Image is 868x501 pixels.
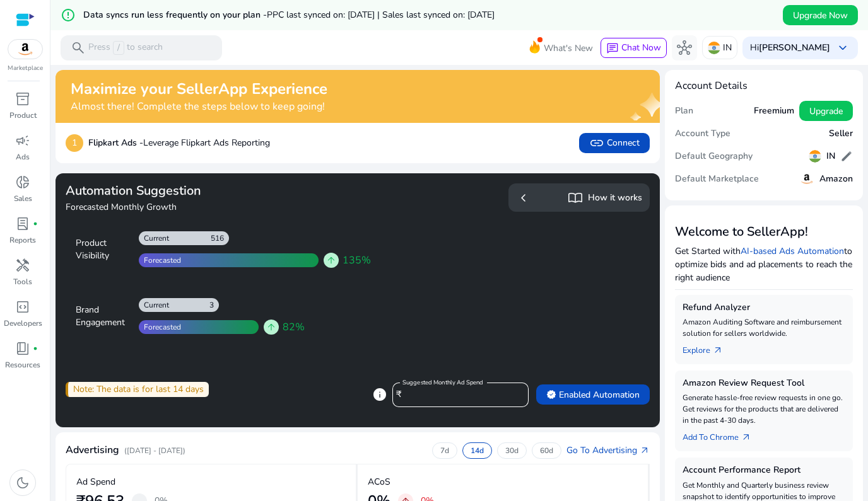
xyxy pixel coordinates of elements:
[66,382,209,397] div: Note: The data is for last 14 days
[5,359,40,371] p: Resources
[66,201,353,214] h4: Forecasted Monthly Growth
[16,151,30,163] p: Ads
[139,233,169,243] div: Current
[683,378,845,389] h5: Amazon Review Request Tool
[33,346,38,351] span: fiber_manual_record
[588,193,642,204] h5: How it works
[440,446,449,456] p: 7d
[88,137,143,149] b: Flipkart Ads -
[799,171,814,187] img: amazon.svg
[683,316,845,339] p: Amazon Auditing Software and reimbursement solution for sellers worldwide.
[675,245,853,284] p: Get Started with to optimize bids and ad placements to reach the right audience
[15,133,30,148] span: campaign
[819,174,853,185] h5: Amazon
[750,43,830,52] p: Hi
[9,234,36,246] p: Reports
[683,392,845,426] p: Generate hassle-free review requests in one go. Get reviews for the products that are delivered i...
[113,41,124,55] span: /
[8,64,43,73] p: Marketplace
[15,175,30,190] span: donut_small
[741,245,844,257] a: AI-based Ads Automation
[579,133,650,153] button: linkConnect
[606,42,619,55] span: chat
[675,129,730,139] h5: Account Type
[683,339,733,357] a: Explorearrow_outward
[675,106,693,117] h5: Plan
[505,446,519,456] p: 30d
[76,304,131,329] div: Brand Engagement
[516,190,531,205] span: chevron_left
[139,300,169,310] div: Current
[343,253,371,268] span: 135%
[754,106,794,117] h5: Freemium
[741,432,751,442] span: arrow_outward
[809,105,843,118] span: Upgrade
[683,302,845,313] h5: Refund Analyzer
[621,42,661,54] span: Chat Now
[71,40,86,55] span: search
[61,8,76,23] mat-icon: error_outline
[66,444,119,456] h4: Advertising
[209,300,219,310] div: 3
[675,80,853,92] h4: Account Details
[14,193,32,204] p: Sales
[402,378,483,387] mat-label: Suggested Monthly Ad Spend
[546,389,556,400] span: verified
[4,318,42,329] p: Developers
[540,446,553,456] p: 60d
[33,221,38,226] span: fiber_manual_record
[13,276,32,287] p: Tools
[15,258,30,273] span: handyman
[675,151,753,162] h5: Default Geography
[76,237,131,262] div: Product Visibility
[15,216,30,231] span: lab_profile
[15,299,30,314] span: code_blocks
[835,40,850,55] span: keyboard_arrow_down
[544,37,593,59] span: What's New
[723,37,732,59] p: IN
[589,135,604,151] span: link
[568,190,583,205] span: import_contacts
[83,10,495,21] h5: Data syncs run less frequently on your plan -
[88,136,270,149] p: Leverage Flipkart Ads Reporting
[76,475,115,488] p: Ad Spend
[793,9,848,22] span: Upgrade Now
[9,110,37,121] p: Product
[677,40,692,55] span: hub
[713,345,723,355] span: arrow_outward
[471,446,484,456] p: 14d
[71,80,327,98] h2: Maximize your SellerApp Experience
[15,475,30,490] span: dark_mode
[536,384,650,405] button: verifiedEnabled Automation
[396,388,401,400] span: ₹
[266,322,276,332] span: arrow_upward
[601,38,667,58] button: chatChat Now
[683,426,761,444] a: Add To Chrome
[368,475,390,488] p: ACoS
[15,91,30,107] span: inventory_2
[546,388,640,401] span: Enabled Automation
[675,174,759,185] h5: Default Marketplace
[211,233,229,243] div: 516
[283,320,305,335] span: 82%
[829,129,853,139] h5: Seller
[326,255,336,265] span: arrow_upward
[139,322,181,332] div: Forecasted
[840,150,853,163] span: edit
[683,465,845,476] h5: Account Performance Report
[88,41,163,55] p: Press to search
[8,40,42,59] img: amazon.svg
[589,135,640,151] span: Connect
[675,224,853,239] h3: Welcome to SellerApp!
[826,151,835,162] h5: IN
[15,341,30,356] span: book_4
[640,446,650,456] span: arrow_outward
[139,255,181,265] div: Forecasted
[267,9,495,21] span: PPC last synced on: [DATE] | Sales last synced on: [DATE]
[759,42,830,54] b: [PERSON_NAME]
[66,183,353,199] h3: Automation Suggestion
[124,445,185,456] p: ([DATE] - [DATE])
[566,444,650,457] a: Go To Advertisingarrow_outward
[66,134,83,152] p: 1
[71,101,327,113] h4: Almost there! Complete the steps below to keep going!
